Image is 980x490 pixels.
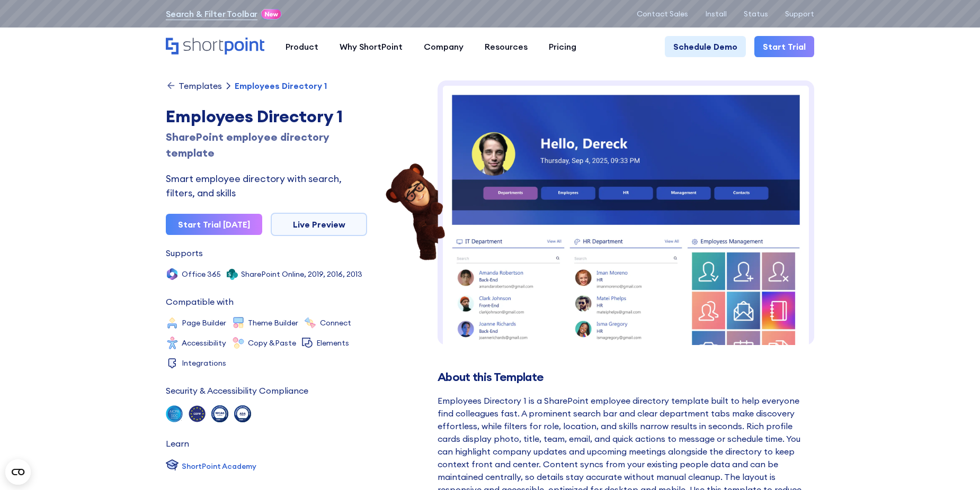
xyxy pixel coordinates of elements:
[166,249,203,257] div: Supports
[166,405,183,422] img: soc 2
[166,297,234,306] div: Compatible with
[182,359,226,367] div: Integrations
[166,7,257,20] a: Search & Filter Toolbar
[275,36,329,57] a: Product
[340,40,403,53] div: Why ShortPoint
[271,213,367,236] a: Live Preview
[927,439,980,490] iframe: Chat Widget
[485,40,528,53] div: Resources
[182,270,221,278] div: Office 365
[705,10,727,18] a: Install
[248,339,296,347] div: Copy &Paste
[166,386,308,395] div: Security & Accessibility Compliance
[5,459,31,485] button: Open CMP widget
[241,270,362,278] div: SharePoint Online, 2019, 2016, 2013
[329,36,413,57] a: Why ShortPoint
[166,171,367,200] div: Smart employee directory with search, filters, and skills
[179,81,222,90] div: Templates
[474,36,538,57] a: Resources
[538,36,587,57] a: Pricing
[182,319,226,326] div: Page Builder
[182,461,256,472] div: ShortPoint Academy
[744,10,768,18] a: Status
[166,129,367,161] div: SharePoint employee directory template
[665,36,746,57] a: Schedule Demo
[424,40,464,53] div: Company
[286,40,318,53] div: Product
[248,319,298,326] div: Theme Builder
[166,104,367,129] div: Employees Directory 1
[235,81,327,90] div: Employees Directory 1
[166,80,222,91] a: Templates
[182,339,226,347] div: Accessibility
[166,38,264,56] a: Home
[549,40,576,53] div: Pricing
[166,439,189,448] div: Learn
[413,36,474,57] a: Company
[316,339,349,347] div: Elements
[637,10,688,18] a: Contact Sales
[166,214,262,235] a: Start Trial [DATE]
[785,10,814,18] a: Support
[320,319,351,326] div: Connect
[166,458,256,474] a: ShortPoint Academy
[438,370,814,384] h2: About this Template
[754,36,814,57] a: Start Trial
